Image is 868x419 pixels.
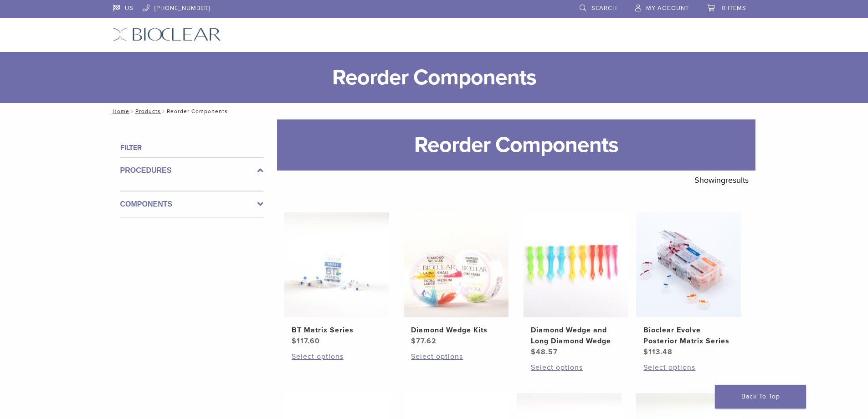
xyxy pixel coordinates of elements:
img: Diamond Wedge and Long Diamond Wedge [524,212,628,317]
label: Components [120,199,263,210]
label: Procedures [120,165,263,176]
span: / [161,109,167,114]
h4: Filter [120,142,263,153]
a: Diamond Wedge and Long Diamond WedgeDiamond Wedge and Long Diamond Wedge $48.57 [523,212,629,357]
a: Select options for “Diamond Wedge Kits” [411,351,501,362]
a: Products [135,108,161,114]
bdi: 48.57 [531,347,558,357]
a: Diamond Wedge KitsDiamond Wedge Kits $77.62 [403,212,509,347]
img: Bioclear Evolve Posterior Matrix Series [636,212,741,317]
span: My Account [646,5,689,12]
h1: Reorder Components [277,119,755,171]
a: BT Matrix SeriesBT Matrix Series $117.60 [284,212,390,347]
span: $ [643,347,648,357]
p: Showing results [694,171,749,190]
nav: Reorder Components [106,103,762,119]
img: BT Matrix Series [284,212,389,317]
bdi: 77.62 [411,336,437,346]
h2: Diamond Wedge and Long Diamond Wedge [531,325,621,347]
h2: BT Matrix Series [292,325,382,336]
bdi: 117.60 [292,336,320,346]
img: Diamond Wedge Kits [404,212,508,317]
a: Bioclear Evolve Posterior Matrix SeriesBioclear Evolve Posterior Matrix Series $113.48 [636,212,742,357]
span: $ [411,336,416,346]
h2: Diamond Wedge Kits [411,325,501,336]
a: Back To Top [715,385,806,409]
a: Select options for “BT Matrix Series” [292,351,382,362]
h2: Bioclear Evolve Posterior Matrix Series [643,325,734,347]
a: Select options for “Bioclear Evolve Posterior Matrix Series” [643,362,734,373]
a: Select options for “Diamond Wedge and Long Diamond Wedge” [531,362,621,373]
span: 0 items [722,5,746,12]
a: Home [110,108,129,114]
span: / [129,109,135,114]
span: Search [591,5,617,12]
span: $ [292,336,297,346]
img: Bioclear [113,28,221,41]
span: $ [531,347,536,357]
bdi: 113.48 [643,347,673,357]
